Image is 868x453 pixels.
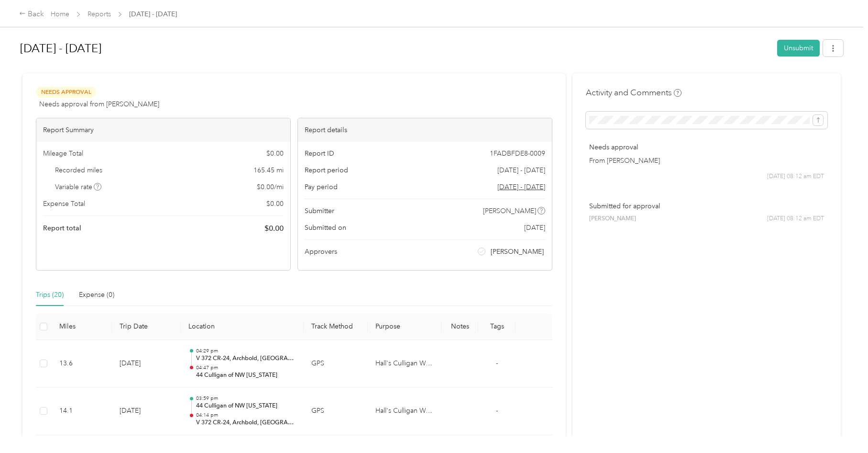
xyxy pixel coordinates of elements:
button: Unsubmit [777,40,820,57]
td: 14.1 [52,387,112,435]
span: Approvers [305,247,337,257]
span: [DATE] - [DATE] [129,9,177,19]
p: Needs approval [589,142,824,152]
td: [DATE] [112,340,181,388]
p: 44 Culligan of NW [US_STATE] [196,371,296,380]
p: 03:59 pm [196,395,296,402]
span: $ 0.00 [266,199,284,209]
th: Track Method [304,314,368,340]
span: Report ID [305,148,334,159]
span: - [496,407,498,415]
h4: Activity and Comments [586,87,681,99]
span: [PERSON_NAME] [491,247,544,257]
p: 44 Culligan of NW [US_STATE] [196,402,296,410]
th: Trip Date [112,314,181,340]
div: Report details [298,118,552,142]
span: Report period [305,165,348,175]
td: Hall's Culligan Water [368,387,441,435]
p: From [PERSON_NAME] [589,156,824,166]
span: Submitted on [305,223,346,233]
span: Pay period [305,182,338,192]
p: V 372 CR-24, Archbold, [GEOGRAPHIC_DATA] [196,354,296,363]
span: [DATE] [524,223,545,233]
p: V 372 CR-24, Archbold, [GEOGRAPHIC_DATA] [196,419,296,427]
td: [DATE] [112,387,181,435]
th: Miles [52,314,112,340]
span: $ 0.00 / mi [257,182,284,192]
iframe: Everlance-gr Chat Button Frame [814,399,868,453]
div: Back [19,9,44,20]
span: Needs Approval [36,87,96,98]
th: Tags [478,314,515,340]
span: Submitter [305,206,334,216]
td: Hall's Culligan Water [368,340,441,388]
td: GPS [304,387,368,435]
p: 04:14 pm [196,412,296,419]
div: Expense (0) [79,290,114,300]
span: Report total [43,223,81,233]
p: 04:29 pm [196,348,296,354]
span: [DATE] - [DATE] [497,165,545,175]
span: [PERSON_NAME] [483,206,536,216]
span: Mileage Total [43,148,83,159]
span: Recorded miles [55,165,102,175]
span: $ 0.00 [264,223,284,234]
span: [PERSON_NAME] [589,215,636,223]
a: Reports [88,10,111,18]
div: Report Summary [36,118,290,142]
a: Home [51,10,69,18]
span: 165.45 mi [253,165,284,175]
td: GPS [304,340,368,388]
th: Location [181,314,304,340]
div: Trips (20) [36,290,64,300]
p: 04:47 pm [196,364,296,371]
span: Needs approval from [PERSON_NAME] [39,99,159,109]
span: Expense Total [43,199,85,209]
h1: Aug 1 - 31, 2025 [20,37,770,60]
span: Go to pay period [497,182,545,192]
span: $ 0.00 [266,148,284,159]
span: 1FADBFDE8-0009 [490,148,545,159]
span: [DATE] 08:12 am EDT [767,215,824,223]
p: Submitted for approval [589,201,824,211]
td: 13.6 [52,340,112,388]
span: [DATE] 08:12 am EDT [767,172,824,181]
th: Purpose [368,314,441,340]
span: Variable rate [55,182,102,192]
span: - [496,359,498,367]
th: Notes [441,314,478,340]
